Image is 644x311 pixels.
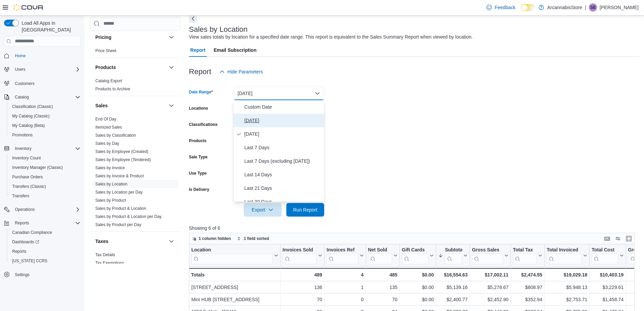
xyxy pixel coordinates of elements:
span: [DATE] [244,130,321,138]
button: Inventory Manager (Classic) [7,163,83,172]
a: My Catalog (Beta) [9,121,48,130]
button: Sales [95,102,166,109]
button: Gift Cards [402,247,434,264]
button: Classification (Classic) [7,102,83,111]
div: 136 [283,283,322,291]
div: Total Tax [513,247,537,264]
button: Inventory [12,145,34,153]
a: Itemized Sales [95,125,122,130]
span: Home [12,51,80,60]
a: Sales by Day [95,141,119,146]
span: Sales by Location [95,181,127,187]
a: Sales by Invoice & Product [95,174,144,178]
div: Select listbox [234,100,324,202]
label: Locations [189,106,208,111]
a: Tax Details [95,252,115,257]
span: Feedback [495,4,515,11]
span: Sales by Product [95,198,126,203]
button: Next [189,15,197,23]
a: Sales by Location [95,182,127,186]
a: Reports [9,247,29,256]
button: [US_STATE] CCRS [7,256,83,266]
span: Export [248,203,278,217]
span: Sales by Day [95,141,119,146]
button: Settings [1,270,83,280]
button: Inventory [1,144,83,153]
span: Catalog [12,93,80,101]
span: [US_STATE] CCRS [12,258,47,264]
div: Total Cost [592,247,618,253]
a: Sales by Invoice [95,165,125,170]
span: Catalog [15,94,29,100]
div: 485 [368,271,397,279]
button: Taxes [95,238,166,245]
h3: Pricing [95,34,111,41]
div: Total Cost [592,247,618,264]
div: Subtotal [445,247,462,264]
button: Home [1,51,83,61]
span: Washington CCRS [9,257,80,265]
button: Run Report [286,203,324,217]
div: $2,452.90 [472,295,508,304]
button: Subtotal [438,247,468,264]
button: Users [12,65,28,73]
div: Invoices Sold [283,247,317,253]
button: Total Cost [592,247,623,264]
a: My Catalog (Classic) [9,112,52,120]
div: Total Invoiced [547,247,582,253]
div: $10,403.19 [592,271,623,279]
span: Catalog Export [95,78,122,84]
div: Shawn Bergman [589,3,597,12]
button: Customers [1,78,83,88]
button: Catalog [12,93,31,101]
button: Keyboard shortcuts [603,235,611,243]
span: Customers [15,81,34,86]
button: Users [1,65,83,74]
span: Transfers (Classic) [12,184,46,189]
span: My Catalog (Beta) [9,121,80,130]
span: Hide Parameters [228,68,263,75]
span: [DATE] [244,116,321,125]
span: Transfers (Classic) [9,182,80,191]
a: Canadian Compliance [9,228,55,237]
a: Sales by Product per Day [95,222,141,227]
span: Sales by Employee (Tendered) [95,157,151,162]
span: Inventory Manager (Classic) [9,163,80,172]
h3: Products [95,64,116,71]
button: Sales [167,102,175,110]
button: [DATE] [234,87,324,100]
a: [US_STATE] CCRS [9,257,50,265]
div: $3,229.61 [592,283,623,291]
span: Email Subscription [214,43,257,57]
a: Customers [12,80,37,88]
span: Load All Apps in [GEOGRAPHIC_DATA] [19,20,80,33]
button: Transfers [7,191,83,201]
span: My Catalog (Beta) [12,123,45,128]
a: Transfers [9,192,32,200]
button: Reports [1,218,83,228]
span: Itemized Sales [95,125,122,130]
span: Canadian Compliance [9,228,80,237]
a: Catalog Export [95,79,122,83]
div: $5,948.13 [547,283,587,291]
button: Products [167,63,175,71]
span: Inventory [12,145,80,153]
div: $5,278.67 [472,283,508,291]
span: Reports [12,219,80,227]
button: Canadian Compliance [7,228,83,237]
button: Net Sold [368,247,397,264]
div: $2,474.55 [513,271,542,279]
div: $0.00 [402,271,434,279]
div: $808.97 [513,283,542,291]
p: | [585,3,586,12]
span: Purchase Orders [12,174,43,180]
span: Settings [15,272,29,277]
button: My Catalog (Beta) [7,121,83,130]
button: 1 field sorted [234,235,272,243]
div: $1,458.74 [592,295,623,304]
span: Classification (Classic) [12,104,53,109]
span: My Catalog (Classic) [9,112,80,120]
button: Reports [12,219,32,227]
div: Pricing [90,47,181,58]
div: Gift Cards [402,247,428,253]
